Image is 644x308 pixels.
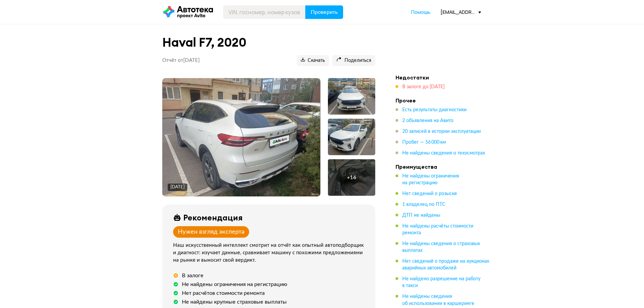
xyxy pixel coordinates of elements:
[182,281,287,288] div: Не найдены ограничения на регистрацию
[297,55,329,66] button: Скачать
[402,174,459,185] span: Не найдены ограничения на регистрацию
[162,35,375,50] h1: Haval F7, 2020
[402,259,489,270] span: Нет сведений о продаже на аукционах аварийных автомобилей
[347,174,356,181] div: + 14
[182,272,204,279] div: В залоге
[402,277,480,288] span: Не найдено разрешение на работу в такси
[162,78,320,196] img: Main car
[402,241,480,253] span: Не найдены сведения о страховых выплатах
[402,202,446,207] span: 1 владелец по ПТС
[402,224,473,235] span: Не найдены расчёты стоимости ремонта
[178,228,244,236] div: Нужен взгляд эксперта
[402,118,453,123] span: 2 объявления на Авито
[170,184,185,190] div: [DATE]
[402,294,474,306] span: Не найдены сведения об использовании в каршеринге
[402,191,457,196] span: Нет сведений о розыске
[411,9,430,15] span: Помощь
[396,163,490,170] h4: Преимущества
[301,57,325,64] span: Скачать
[402,151,485,156] span: Не найдены сведения о техосмотрах
[396,97,490,104] h4: Прочее
[305,5,343,19] button: Проверить
[182,290,265,297] div: Нет расчётов стоимости ремонта
[402,129,481,134] span: 20 записей в истории эксплуатации
[183,213,243,222] div: Рекомендация
[402,213,440,218] span: ДТП не найдены
[402,140,446,145] span: Пробег — 56 000 км
[411,9,430,16] a: Помощь
[440,9,481,15] div: [EMAIL_ADDRESS][PERSON_NAME][DOMAIN_NAME]
[173,242,367,264] div: Наш искусственный интеллект смотрит на отчёт как опытный автоподборщик и диагност: изучает данные...
[402,108,467,112] span: Есть результаты диагностики
[336,57,371,64] span: Поделиться
[311,9,338,15] span: Проверить
[162,57,200,64] p: Отчёт от [DATE]
[332,55,375,66] button: Поделиться
[402,85,445,89] span: В залоге до [DATE]
[223,5,306,19] input: VIN, госномер, номер кузова
[396,74,490,81] h4: Недостатки
[182,299,287,305] div: Не найдены крупные страховые выплаты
